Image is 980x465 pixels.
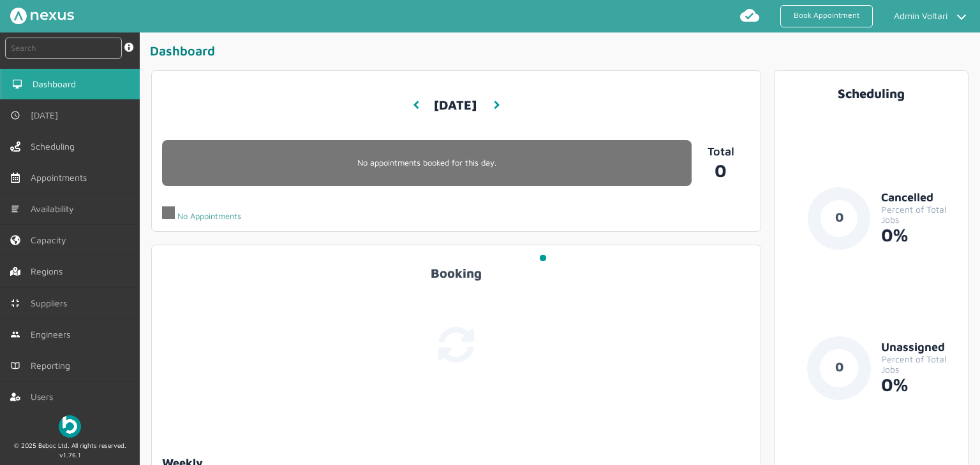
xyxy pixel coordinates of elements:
img: user-left-menu.svg [10,392,20,402]
img: md-time.svg [10,110,20,120]
a: Book Appointment [780,5,873,27]
span: Reporting [31,361,75,371]
img: capacity-left-menu.svg [10,235,20,245]
img: Beboc Logo [59,415,81,438]
span: Engineers [31,329,75,340]
img: regions.left-menu.svg [10,266,20,276]
span: Availability [31,204,79,214]
span: Appointments [31,173,92,183]
span: Regions [31,266,68,276]
img: appointments-left-menu.svg [10,173,20,183]
img: md-desktop.svg [12,79,22,89]
img: md-list.svg [10,204,20,214]
img: md-people.svg [10,329,20,340]
span: Suppliers [31,298,72,308]
input: Search by: Ref, PostCode, MPAN, MPRN, Account, Customer [5,38,122,59]
span: [DATE] [31,110,63,120]
img: md-cloud-done.svg [739,5,760,25]
span: Scheduling [31,141,80,152]
span: Users [31,392,58,402]
img: Nexus [10,8,74,24]
span: Capacity [31,235,71,245]
img: md-contract.svg [10,298,20,308]
span: Dashboard [33,79,81,89]
img: scheduling-left-menu.svg [10,141,20,152]
img: md-book.svg [10,361,20,371]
